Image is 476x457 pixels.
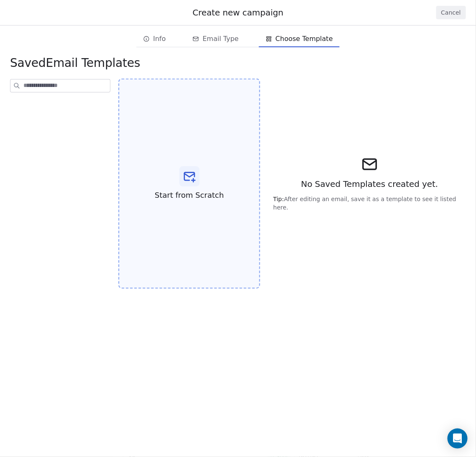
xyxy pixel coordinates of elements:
[10,7,466,18] div: Create new campaign
[155,190,224,201] span: Start from Scratch
[301,178,438,190] span: No Saved Templates created yet.
[10,56,46,70] span: saved
[153,34,166,44] span: Info
[10,56,140,71] span: Email Templates
[202,34,238,44] span: Email Type
[136,31,340,47] div: email creation steps
[436,6,466,19] button: Cancel
[273,196,284,202] span: Tip:
[276,34,333,44] span: Choose Template
[273,195,466,212] span: After editing an email, save it as a template to see it listed here.
[448,429,468,449] div: Open Intercom Messenger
